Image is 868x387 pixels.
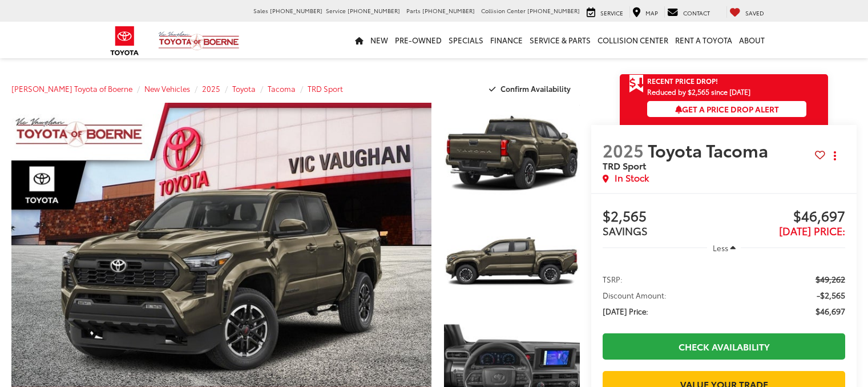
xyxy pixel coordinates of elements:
span: Less [713,243,728,253]
span: Service [600,9,623,17]
span: Contact [683,9,710,17]
span: SAVINGS [603,223,648,238]
a: 2025 [202,83,220,94]
img: 2025 Toyota Tacoma TRD Sport [442,210,581,315]
a: New [367,22,391,58]
span: [PHONE_NUMBER] [270,6,322,15]
button: Actions [825,146,845,166]
span: Get a Price Drop Alert [675,103,779,115]
button: Confirm Availability [483,79,580,99]
span: Sales [253,6,268,15]
span: Confirm Availability [500,83,571,94]
a: My Saved Vehicles [726,6,767,18]
span: Get Price Drop Alert [629,74,644,94]
a: New Vehicles [144,83,190,94]
span: Parts [406,6,421,15]
img: 2025 Toyota Tacoma TRD Sport [442,102,581,206]
a: TRD Sport [308,83,343,94]
span: -$2,565 [817,289,845,301]
a: Toyota [232,83,256,94]
img: Toyota [103,22,146,59]
span: TRD Sport [603,159,646,172]
span: Toyota Tacoma [648,138,772,162]
a: Service & Parts: Opens in a new tab [526,22,594,58]
a: Specials [445,22,487,58]
a: Map [629,6,661,18]
a: Expand Photo 2 [444,211,580,313]
span: $2,565 [603,208,724,225]
a: Rent a Toyota [672,22,736,58]
span: In Stock [615,171,649,184]
span: Collision Center [481,6,526,15]
span: [PHONE_NUMBER] [422,6,475,15]
span: Discount Amount: [603,289,667,301]
a: Expand Photo 1 [444,103,580,205]
button: Less [707,237,741,258]
a: Pre-Owned [391,22,445,58]
span: Map [645,9,658,17]
span: Recent Price Drop! [647,76,718,86]
span: Reduced by $2,565 since [DATE] [647,88,806,95]
span: $46,697 [815,305,845,317]
span: $46,697 [724,208,845,225]
a: About [736,22,768,58]
span: Saved [745,9,764,17]
a: Collision Center [594,22,672,58]
span: TSRP: [603,273,623,285]
span: dropdown dots [834,151,836,160]
a: Get Price Drop Alert Recent Price Drop! [620,74,828,88]
span: [PHONE_NUMBER] [348,6,400,15]
a: [PERSON_NAME] Toyota of Boerne [11,83,132,94]
span: [PHONE_NUMBER] [527,6,580,15]
a: Contact [664,6,713,18]
span: [DATE] Price: [603,305,648,317]
a: Check Availability [603,333,845,359]
a: Home [352,22,367,58]
span: $49,262 [815,273,845,285]
span: [DATE] Price: [779,223,845,238]
a: Tacoma [268,83,296,94]
span: 2025 [603,138,644,162]
span: Service [326,6,346,15]
a: Finance [487,22,526,58]
img: Vic Vaughan Toyota of Boerne [158,31,240,51]
a: Service [584,6,626,18]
